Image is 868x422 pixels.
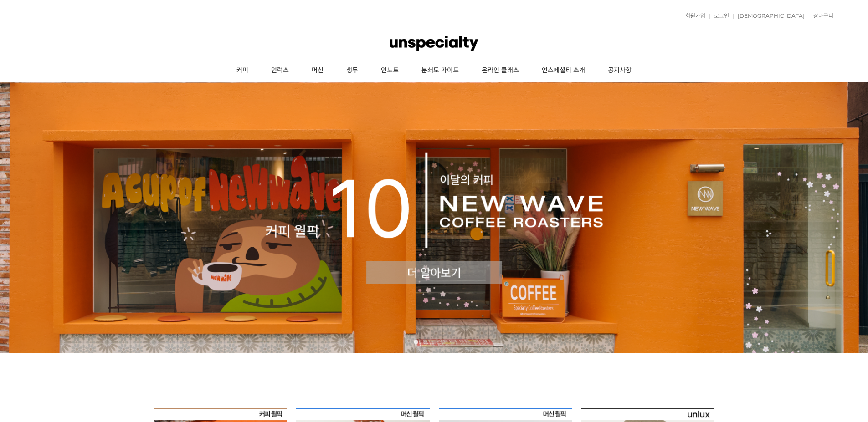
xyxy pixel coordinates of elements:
a: 2 [423,340,427,344]
a: 1 [414,340,418,344]
img: 언스페셜티 몰 [390,30,478,57]
a: 회원가입 [681,13,705,19]
a: [DEMOGRAPHIC_DATA] [733,13,805,19]
a: 로그인 [709,13,729,19]
a: 분쇄도 가이드 [410,59,470,82]
a: 4 [441,340,446,344]
a: 머신 [300,59,335,82]
a: 장바구니 [809,13,833,19]
a: 온라인 클래스 [470,59,530,82]
a: 언스페셜티 소개 [530,59,596,82]
a: 생두 [335,59,370,82]
a: 언럭스 [260,59,300,82]
a: 공지사항 [596,59,643,82]
a: 커피 [225,59,260,82]
a: 5 [450,340,455,344]
a: 언노트 [370,59,410,82]
a: 3 [432,340,437,344]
